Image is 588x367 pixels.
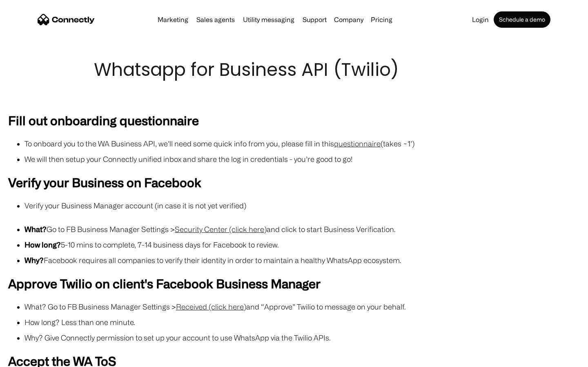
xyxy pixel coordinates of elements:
aside: Language selected: English [8,353,49,364]
li: Why? Give Connectly permission to set up your account to use WhatsApp via the Twilio APIs. [24,332,580,343]
strong: Approve Twilio on client's Facebook Business Manager [8,276,321,290]
li: To onboard you to the WA Business API, we’ll need some quick info from you, please fill in this (... [24,138,580,149]
a: Schedule a demo [494,11,550,28]
strong: Fill out onboarding questionnaire [8,113,199,127]
a: Received (click here) [176,303,246,311]
a: Support [299,16,330,23]
li: What? Go to FB Business Manager Settings > and “Approve” Twilio to message on your behalf. [24,301,580,312]
strong: What? [24,225,47,233]
div: Company [334,14,363,25]
li: 5-10 mins to complete, 7-14 business days for Facebook to review. [24,239,580,250]
li: Verify your Business Manager account (in case it is not yet verified) [24,200,580,211]
h1: Whatsapp for Business API (Twilio) [94,57,494,82]
a: Marketing [154,16,192,23]
a: Utility messaging [240,16,298,23]
li: How long? Less than one minute. [24,316,580,328]
li: Facebook requires all companies to verify their identity in order to maintain a healthy WhatsApp ... [24,254,580,266]
a: Security Center (click here) [175,225,267,233]
a: Sales agents [193,16,238,23]
a: questionnaire [334,139,381,148]
a: Pricing [367,16,396,23]
ul: Language list [16,353,49,364]
strong: How long? [24,241,61,249]
li: Go to FB Business Manager Settings > and click to start Business Verification. [24,223,580,235]
li: We will then setup your Connectly unified inbox and share the log in credentials - you’re good to... [24,153,580,165]
a: Login [469,16,492,23]
strong: Verify your Business on Facebook [8,175,201,189]
strong: Why? [24,256,44,264]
